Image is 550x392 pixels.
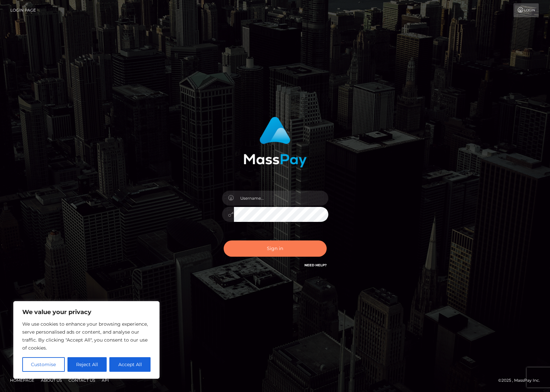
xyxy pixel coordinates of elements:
a: Homepage [7,375,37,385]
button: Sign in [224,240,327,257]
a: API [99,375,112,385]
input: Username... [234,191,328,206]
a: Need Help? [304,263,327,267]
img: MassPay Login [244,117,307,167]
button: Accept All [109,357,151,372]
a: Contact Us [66,375,98,385]
a: Login Page [10,3,36,17]
button: Reject All [67,357,107,372]
button: Customise [22,357,65,372]
a: About Us [38,375,64,385]
a: Login [513,3,539,17]
div: © 2025 , MassPay Inc. [498,377,545,384]
p: We value your privacy [22,308,151,316]
div: We value your privacy [13,301,160,379]
p: We use cookies to enhance your browsing experience, serve personalised ads or content, and analys... [22,320,151,352]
